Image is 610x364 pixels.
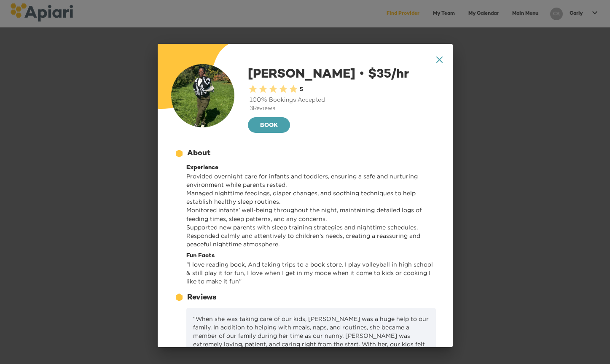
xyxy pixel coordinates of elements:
[248,64,439,134] div: [PERSON_NAME]
[355,68,409,81] span: $ 35 /hr
[255,121,283,131] span: BOOK
[186,164,435,172] div: Experience
[248,105,439,113] div: 3 Reviews
[187,292,216,303] div: Reviews
[248,96,439,105] div: 100 % Bookings Accepted
[186,261,433,284] span: “ I love reading book, And taking trips to a book store. I play volleyball in high school & still...
[186,252,435,260] div: Fun Facts
[171,64,234,127] img: user-photo-123-1758904728524.jpeg
[187,148,210,159] div: About
[186,172,435,248] p: Provided overnight care for infants and toddlers, ensuring a safe and nurturing environment while...
[359,66,365,80] span: •
[248,117,290,133] button: BOOK
[298,86,303,94] div: 5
